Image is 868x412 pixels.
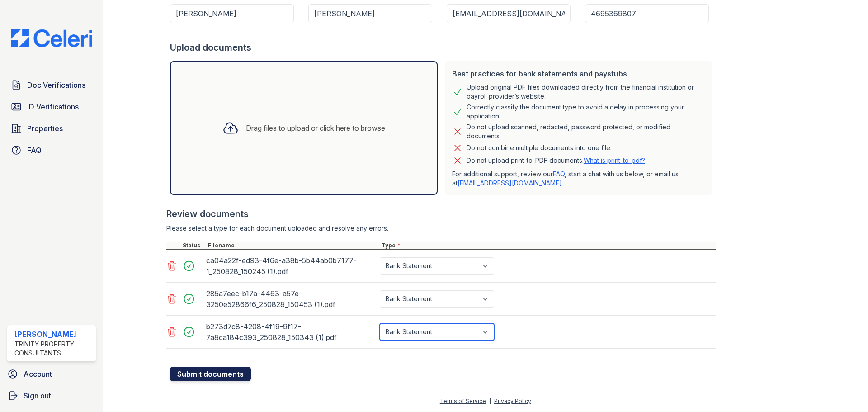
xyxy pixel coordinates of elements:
div: Upload original PDF files downloaded directly from the financial institution or payroll provider’... [467,83,705,101]
a: What is print-to-pdf? [584,156,645,164]
div: Do not combine multiple documents into one file. [467,142,612,153]
div: Do not upload scanned, redacted, password protected, or modified documents. [467,123,705,141]
p: For additional support, review our , start a chat with us below, or email us at [452,170,705,188]
div: [PERSON_NAME] [14,329,92,340]
div: b273d7c8-4208-4f19-9f17-7a8ca184c393_250828_150343 (1).pdf [206,319,376,345]
button: Submit documents [170,367,251,381]
div: Best practices for bank statements and paystubs [452,68,705,79]
div: | [489,398,491,404]
div: Type [380,242,716,249]
span: Doc Verifications [27,80,85,90]
a: ID Verifications [7,98,96,116]
span: FAQ [27,145,42,156]
p: Do not upload print-to-PDF documents. [467,156,645,165]
span: Sign out [24,390,51,401]
span: ID Verifications [27,101,79,112]
a: Account [4,365,99,383]
a: Properties [7,119,96,137]
a: FAQ [553,170,565,178]
a: Doc Verifications [7,76,96,94]
div: Please select a type for each document uploaded and resolve any errors. [166,224,716,233]
a: Sign out [4,387,99,405]
div: ca04a22f-ed93-4f6e-a38b-5b44ab0b7177-1_250828_150245 (1).pdf [206,253,376,279]
div: Upload documents [170,41,716,54]
div: Trinity Property Consultants [14,340,92,358]
a: FAQ [7,141,96,159]
a: Privacy Policy [494,398,531,404]
div: Status [181,242,206,249]
span: Properties [27,123,63,134]
span: Account [24,369,52,379]
div: Correctly classify the document type to avoid a delay in processing your application. [467,103,705,121]
div: 285a7eec-b17a-4463-a57e-3250e52866f6_250828_150453 (1).pdf [206,286,376,312]
div: Review documents [166,208,716,220]
div: Filename [206,242,380,249]
a: [EMAIL_ADDRESS][DOMAIN_NAME] [458,179,562,187]
img: CE_Logo_Blue-a8612792a0a2168367f1c8372b55b34899dd931a85d93a1a3d3e32e68fde9ad4.png [4,29,99,47]
div: Drag files to upload or click here to browse [246,123,385,133]
a: Terms of Service [440,398,486,404]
